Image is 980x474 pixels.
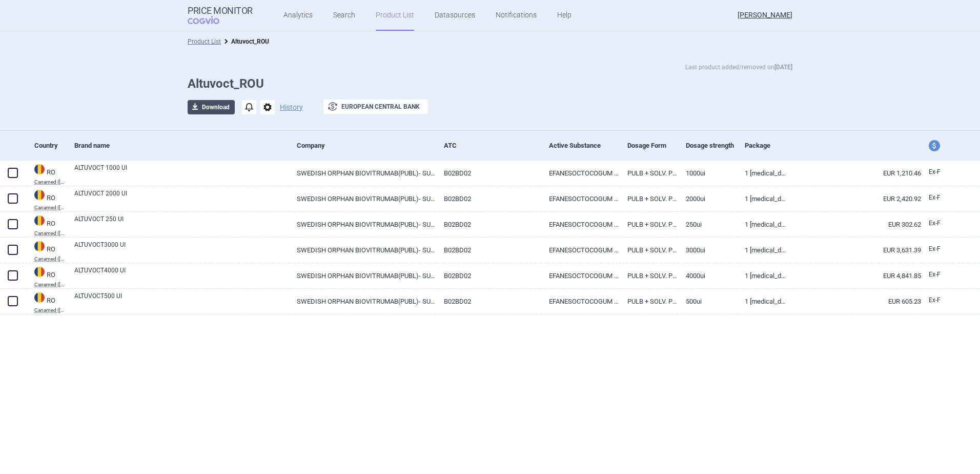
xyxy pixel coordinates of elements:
a: Ex-F [921,190,959,206]
div: Brand name [74,133,289,158]
span: Ex-factory price [929,194,941,201]
a: PULB + SOLV. PT. SOL. INJ. [620,186,679,211]
a: PULB + SOLV. PT. SOL. INJ. [620,212,679,237]
a: EFANESOCTOCOGUM ALFA [541,212,620,237]
img: Romania [34,164,45,174]
a: 1 [MEDICAL_DATA]. cu pulbere + 3 ml de solvent în seringa preumpluta + 1 tija a pistonului, 1 ada... [737,161,786,186]
img: Romania [34,267,45,277]
a: ALTUVOCT 1000 UI [74,163,289,182]
a: EFANESOCTOCOGUM ALFA [541,263,620,288]
img: Romania [34,215,45,226]
div: Package [745,133,786,158]
a: EUR 3,631.39 [786,238,921,263]
a: PULB + SOLV. PT. SOL. INJ. [620,238,679,263]
a: 250UI [678,212,737,237]
a: ROROCanamed ([DOMAIN_NAME] - Canamed Annex 1) [27,240,67,262]
div: Active Substance [549,133,620,158]
strong: [DATE] [774,64,792,71]
a: ROROCanamed ([DOMAIN_NAME] - Canamed Annex 1) [27,163,67,185]
a: EFANESOCTOCOGUM ALFA [541,186,620,211]
a: PULB + SOLV. PT. SOL. INJ. [620,161,679,186]
a: 1 [MEDICAL_DATA]. cu pulbere + 3 ml de solvent în seringa preumpluta + 1 tija a pistonului, 1 ada... [737,289,786,314]
a: B02BD02 [436,238,541,263]
a: EUR 605.23 [786,289,921,314]
abbr: Canamed (Legislatie.just.ro - Canamed Annex 1) — List of maximum prices for domestic purposes. Un... [34,256,67,262]
button: Download [188,100,235,114]
div: Country [34,133,67,158]
a: ROROCanamed ([DOMAIN_NAME] - Canamed Annex 1) [27,291,67,313]
a: SWEDISH ORPHAN BIOVITRUMAB(PUBL)- SUEDIA [289,289,436,314]
a: SWEDISH ORPHAN BIOVITRUMAB(PUBL)- SUEDIA [289,161,436,186]
span: Ex-factory price [929,245,941,252]
img: Romania [34,241,45,251]
a: ALTUVOCT3000 UI [74,240,289,259]
div: Dosage strength [686,133,737,158]
strong: Price Monitor [188,6,253,16]
a: 4000UI [678,263,737,288]
li: Altuvoct_ROU [221,36,269,47]
a: SWEDISH ORPHAN BIOVITRUMAB(PUBL)- SUEDIA [289,186,436,211]
button: History [280,104,303,111]
a: B02BD02 [436,263,541,288]
span: Ex-factory price [929,271,941,278]
a: B02BD02 [436,161,541,186]
a: PULB + SOLV. PT. SOL. INJ. [620,263,679,288]
a: B02BD02 [436,212,541,237]
h1: Altuvoct_ROU [188,76,792,91]
a: Ex-F [921,165,959,180]
a: 2000UI [678,186,737,211]
div: Dosage Form [627,133,679,158]
div: ATC [444,133,541,158]
abbr: Canamed (Legislatie.just.ro - Canamed Annex 1) — List of maximum prices for domestic purposes. Un... [34,282,67,287]
a: 500UI [678,289,737,314]
a: SWEDISH ORPHAN BIOVITRUMAB(PUBL)- SUEDIA [289,238,436,263]
a: ROROCanamed ([DOMAIN_NAME] - Canamed Annex 1) [27,266,67,287]
span: COGVIO [188,16,234,24]
a: 1 [MEDICAL_DATA]. cu pulbere + 3 ml de solvent în seringa preumpluta + 1 tija a pistonului, 1 ada... [737,238,786,263]
a: ALTUVOCT4000 UI [74,266,289,284]
a: SWEDISH ORPHAN BIOVITRUMAB(PUBL)- SUEDIA [289,212,436,237]
a: Product List [188,38,221,45]
button: European Central Bank [323,100,428,114]
img: Romania [34,292,45,303]
a: EFANESOCTOCOGUM ALFA [541,238,620,263]
a: SWEDISH ORPHAN BIOVITRUMAB(PUBL)- SUEDIA [289,263,436,288]
a: Ex-F [921,242,959,257]
a: EFANESOCTOCOGUM ALFA [541,161,620,186]
a: PULB + SOLV. PT. SOL. INJ. [620,289,679,314]
span: Ex-factory price [929,220,941,227]
span: Ex-factory price [929,297,941,304]
a: ALTUVOCT 250 UI [74,214,289,233]
abbr: Canamed (Legislatie.just.ro - Canamed Annex 1) — List of maximum prices for domestic purposes. Un... [34,308,67,313]
div: Company [297,133,436,158]
strong: Altuvoct_ROU [231,38,269,45]
a: 1 [MEDICAL_DATA]. cu pulbere + 3 ml de solvent în seringa preumpluta + 1 tija a pistonului, 1 ada... [737,263,786,288]
a: B02BD02 [436,289,541,314]
a: EUR 2,420.92 [786,186,921,211]
span: Ex-factory price [929,168,941,175]
li: Product List [188,36,221,47]
a: Ex-F [921,216,959,231]
img: Romania [34,190,45,200]
a: B02BD02 [436,186,541,211]
a: EUR 302.62 [786,212,921,237]
a: ROROCanamed ([DOMAIN_NAME] - Canamed Annex 1) [27,189,67,210]
a: Price MonitorCOGVIO [188,6,253,25]
a: EFANESOCTOCOGUM ALFA [541,289,620,314]
a: EUR 1,210.46 [786,161,921,186]
a: Ex-F [921,267,959,283]
p: Last product added/removed on [685,62,792,72]
a: ROROCanamed ([DOMAIN_NAME] - Canamed Annex 1) [27,214,67,236]
a: 1 [MEDICAL_DATA]. cu pulbere + 3 ml de solvent în seringa preumpluta + 1 tija a pistonului, 1 ada... [737,186,786,211]
a: EUR 4,841.85 [786,263,921,288]
a: ALTUVOCT 2000 UI [74,189,289,207]
a: 1 [MEDICAL_DATA]. cu pulbere + 3 ml de solvent în seringa preumpluta + 1 tija a pistonului, 1 ada... [737,212,786,237]
abbr: Canamed (Legislatie.just.ro - Canamed Annex 1) — List of maximum prices for domestic purposes. Un... [34,205,67,210]
abbr: Canamed (Legislatie.just.ro - Canamed Annex 1) — List of maximum prices for domestic purposes. Un... [34,180,67,185]
a: 3000UI [678,238,737,263]
a: ALTUVOCT500 UI [74,291,289,310]
a: Ex-F [921,293,959,308]
a: 1000UI [678,161,737,186]
abbr: Canamed (Legislatie.just.ro - Canamed Annex 1) — List of maximum prices for domestic purposes. Un... [34,231,67,236]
